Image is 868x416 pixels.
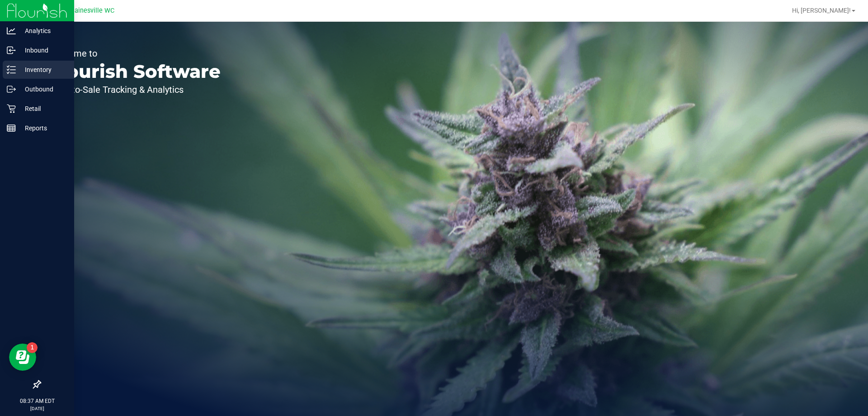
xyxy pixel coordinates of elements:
[16,103,70,114] p: Retail
[7,65,16,74] inline-svg: Inventory
[16,64,70,75] p: Inventory
[7,124,16,133] inline-svg: Reports
[7,46,16,55] inline-svg: Inbound
[49,49,221,58] p: Welcome to
[70,7,114,14] span: Gainesville WC
[49,62,221,81] p: Flourish Software
[7,104,16,113] inline-svg: Retail
[16,84,70,95] p: Outbound
[4,405,70,412] p: [DATE]
[7,26,16,35] inline-svg: Analytics
[27,342,38,353] iframe: Resource center unread badge
[16,123,70,134] p: Reports
[7,85,16,94] inline-svg: Outbound
[16,25,70,36] p: Analytics
[4,397,70,405] p: 08:37 AM EDT
[16,45,70,56] p: Inbound
[792,7,851,14] span: Hi, [PERSON_NAME]!
[49,85,221,94] p: Seed-to-Sale Tracking & Analytics
[9,344,36,371] iframe: Resource center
